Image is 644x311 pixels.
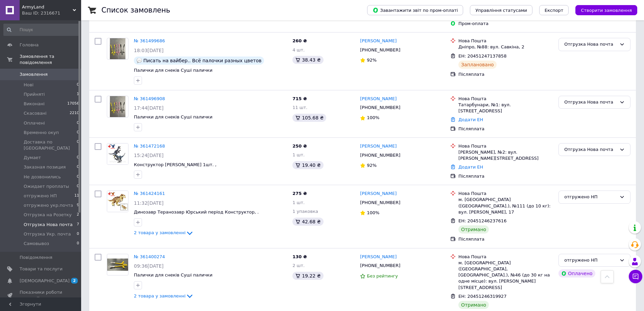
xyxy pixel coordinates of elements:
[564,99,617,106] div: Отгрузка Нова почта
[134,230,194,235] a: 2 товара у замовленні
[134,191,165,196] a: № 361424161
[292,209,318,214] span: 1 упаковка
[24,120,45,126] span: Оплачені
[107,259,128,271] img: Фото товару
[20,278,70,284] span: [DEMOGRAPHIC_DATA]
[360,191,397,197] a: [PERSON_NAME]
[458,254,553,260] div: Нова Пошта
[107,143,128,165] a: Фото товару
[107,254,128,275] a: Фото товару
[134,68,212,73] a: Палички для снеків Суші палички
[458,102,553,114] div: Татарбунари, №1: вул. [STREET_ADDRESS]
[458,143,553,149] div: Нова Пошта
[292,38,307,43] span: 260 ₴
[20,71,48,77] span: Замовлення
[359,151,402,160] div: [PHONE_NUMBER]
[134,162,216,167] a: Конструктор [PERSON_NAME] 1шт. ,
[458,96,553,102] div: Нова Пошта
[629,270,642,283] button: Чат з покупцем
[24,231,71,237] span: Отгрузка Укр. почта
[77,174,79,180] span: 0
[359,46,402,54] div: [PHONE_NUMBER]
[564,194,617,201] div: отгружено НП
[292,218,323,226] div: 42.68 ₴
[292,96,307,101] span: 715 ₴
[74,193,79,199] span: 11
[367,163,377,168] span: 92%
[564,257,617,264] div: отгружено НП
[77,139,79,151] span: 0
[24,183,69,190] span: Ожидает проплаты
[458,117,483,122] a: Додати ЕН
[24,174,61,180] span: Не дозвонились
[134,209,259,215] a: Динозавр Теранозавр Юрський період Конструктор, .
[359,198,402,207] div: [PHONE_NUMBER]
[134,143,165,149] a: № 361472168
[77,212,79,218] span: 2
[110,96,126,117] img: Фото товару
[458,61,497,69] div: Заплановано
[292,143,307,149] span: 250 ₴
[367,58,377,63] span: 92%
[134,263,164,269] span: 09:36[DATE]
[292,254,307,259] span: 130 ₴
[24,91,45,97] span: Прийняті
[20,254,52,261] span: Повідомлення
[20,53,81,66] span: Замовлення та повідомлення
[24,164,66,170] span: Заказная позиция
[24,110,47,116] span: Скасовані
[24,130,59,136] span: Временно окуп
[458,225,489,234] div: Отримано
[134,105,164,111] span: 17:44[DATE]
[77,120,79,126] span: 0
[24,212,72,218] span: Отгрузка на Розетку
[134,230,186,235] span: 2 товара у замовленні
[70,110,79,116] span: 2210
[24,241,49,247] span: Самовывоз
[77,91,79,97] span: 1
[373,7,458,13] span: Завантажити звіт по пром-оплаті
[292,114,326,122] div: 105.68 ₴
[134,38,165,43] a: № 361499686
[470,5,532,15] button: Управління статусами
[134,293,194,298] a: 2 товара у замовленні
[367,273,398,279] span: Без рейтингу
[292,263,305,268] span: 2 шт.
[292,47,305,52] span: 4 шт.
[134,254,165,259] a: № 361400274
[564,146,617,153] div: Отгрузка Нова почта
[77,183,79,190] span: 0
[134,153,164,158] span: 15:24[DATE]
[458,53,506,59] span: ЕН: 20451247137858
[458,173,553,179] div: Післяплата
[360,96,397,102] a: [PERSON_NAME]
[134,96,165,101] a: № 361496908
[292,161,323,169] div: 19.40 ₴
[20,266,63,272] span: Товари та послуги
[77,222,79,228] span: 7
[458,38,553,44] div: Нова Пошта
[292,272,323,280] div: 19.22 ₴
[22,10,81,16] div: Ваш ID: 2316671
[360,38,397,44] a: [PERSON_NAME]
[564,41,617,48] div: Отгрузка Нова почта
[77,82,79,88] span: 0
[545,8,564,13] span: Експорт
[24,101,45,107] span: Виконані
[24,222,73,228] span: Отгрузка Нова почта
[77,155,79,161] span: 0
[3,24,80,36] input: Пошук
[24,82,33,88] span: Нові
[458,301,489,309] div: Отримано
[107,96,128,117] a: Фото товару
[24,155,41,161] span: Думает
[458,126,553,132] div: Післяплата
[458,149,553,161] div: [PERSON_NAME], №2: вул. [PERSON_NAME][STREET_ADDRESS]
[134,114,212,119] span: Палички для снеків Суші палички
[367,115,379,120] span: 100%
[292,56,323,64] div: 38.43 ₴
[134,48,164,53] span: 18:03[DATE]
[107,143,128,164] img: Фото товару
[458,71,553,77] div: Післяплата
